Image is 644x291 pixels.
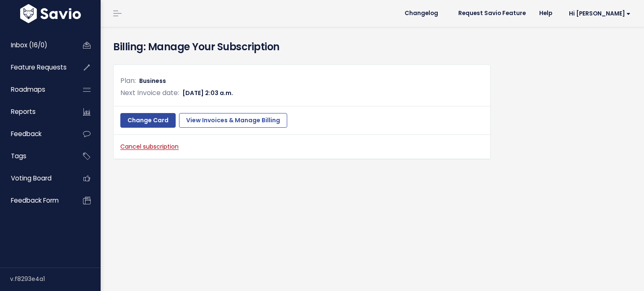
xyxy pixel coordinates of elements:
[532,7,559,20] a: Help
[569,10,631,17] span: Hi [PERSON_NAME]
[120,142,179,151] a: Cancel subscription
[113,39,631,54] h4: Billing: Manage Your Subscription
[11,63,67,72] span: Feature Requests
[120,88,179,98] span: Next Invoice date:
[11,41,47,49] span: Inbox (16/0)
[139,77,166,85] span: Business
[11,107,36,116] span: Reports
[10,268,101,290] div: v.f8293e4a1
[11,85,45,94] span: Roadmaps
[120,113,176,128] a: Change Card
[452,7,532,20] a: Request Savio Feature
[2,169,70,188] a: Voting Board
[11,129,42,138] span: Feedback
[11,174,52,183] span: Voting Board
[2,102,70,121] a: Reports
[179,113,287,128] a: View Invoices & Manage Billing
[18,4,83,23] img: logo-white.9d6f32f41409.svg
[2,147,70,166] a: Tags
[11,196,59,205] span: Feedback form
[2,124,70,144] a: Feedback
[2,191,70,210] a: Feedback form
[182,89,233,97] span: [DATE] 2:03 a.m.
[2,36,70,55] a: Inbox (16/0)
[120,76,136,85] span: Plan:
[2,58,70,77] a: Feature Requests
[559,7,637,20] a: Hi [PERSON_NAME]
[405,10,438,16] span: Changelog
[2,80,70,99] a: Roadmaps
[11,152,26,160] span: Tags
